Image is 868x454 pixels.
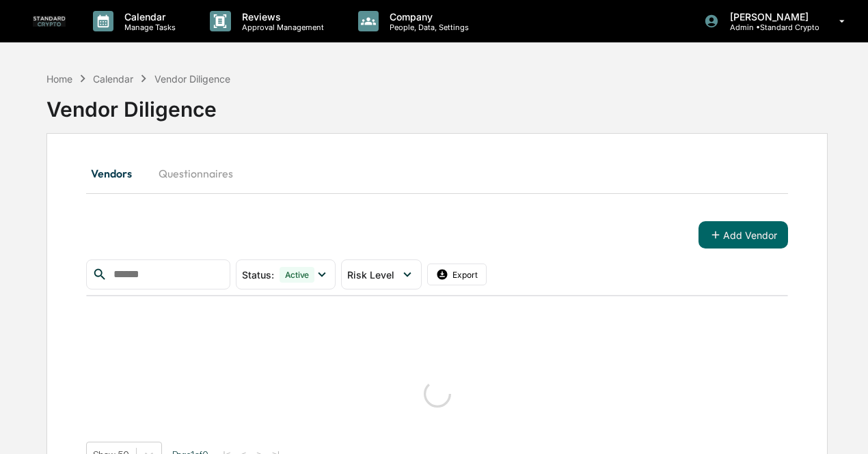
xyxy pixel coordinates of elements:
[154,73,230,85] div: Vendor Diligence
[427,264,487,285] button: Export
[33,16,66,27] img: logo
[86,157,148,190] button: Vendors
[280,267,315,283] div: Active
[379,23,476,32] p: People, Data, Settings
[347,269,394,281] span: Risk Level
[148,157,244,190] button: Questionnaires
[46,73,72,85] div: Home
[113,11,182,23] p: Calendar
[379,11,476,23] p: Company
[231,23,331,32] p: Approval Management
[46,86,828,122] div: Vendor Diligence
[242,269,274,281] span: Status :
[719,11,819,23] p: [PERSON_NAME]
[699,221,788,249] button: Add Vendor
[93,73,133,85] div: Calendar
[231,11,331,23] p: Reviews
[719,23,819,32] p: Admin • Standard Crypto
[113,23,182,32] p: Manage Tasks
[86,157,788,190] div: secondary tabs example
